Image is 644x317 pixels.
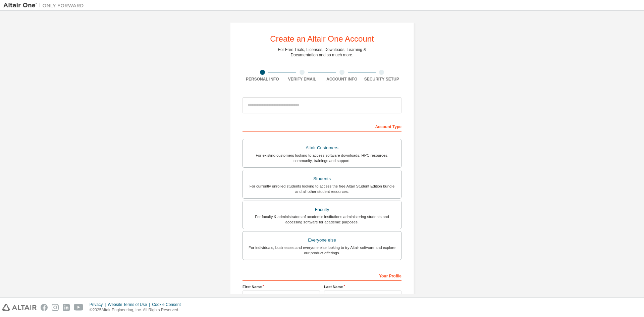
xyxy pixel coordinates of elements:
img: youtube.svg [74,304,84,311]
div: Cookie Consent [152,302,184,307]
div: Account Info [322,76,362,82]
div: Privacy [90,302,108,307]
label: First Name [243,284,320,289]
div: Security Setup [362,76,402,82]
div: For Free Trials, Licenses, Downloads, Learning & Documentation and so much more. [278,47,366,58]
div: Account Type [243,121,401,131]
div: For individuals, businesses and everyone else looking to try Altair software and explore our prod... [247,245,397,256]
div: Altair Customers [247,143,397,153]
img: altair_logo.svg [2,304,37,311]
img: linkedin.svg [63,304,70,311]
label: Last Name [324,284,401,289]
div: Personal Info [243,76,282,82]
div: Everyone else [247,235,397,245]
div: Create an Altair One Account [270,35,374,43]
div: Verify Email [282,76,322,82]
div: Website Terms of Use [108,302,152,307]
img: instagram.svg [52,304,59,311]
img: Altair One [3,2,87,9]
div: For faculty & administrators of academic institutions administering students and accessing softwa... [247,214,397,225]
div: Students [247,174,397,183]
div: Your Profile [243,270,401,281]
div: Faculty [247,205,397,214]
div: For currently enrolled students looking to access the free Altair Student Edition bundle and all ... [247,183,397,194]
div: For existing customers looking to access software downloads, HPC resources, community, trainings ... [247,153,397,163]
img: facebook.svg [41,304,48,311]
p: © 2025 Altair Engineering, Inc. All Rights Reserved. [90,307,185,313]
